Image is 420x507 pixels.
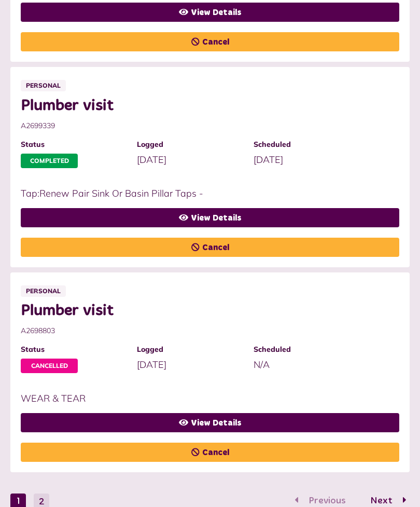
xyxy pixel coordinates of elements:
[21,120,389,131] span: A2699339
[21,97,389,115] span: Plumber visit
[254,139,359,150] span: Scheduled
[21,344,127,355] span: Status
[21,139,127,150] span: Status
[21,413,399,432] a: View Details
[137,154,166,166] span: [DATE]
[21,154,78,168] span: Completed
[21,80,66,91] span: Personal
[254,154,283,166] span: [DATE]
[21,208,399,227] a: View Details
[21,3,399,22] a: View Details
[21,302,389,320] span: Plumber visit
[137,344,243,355] span: Logged
[21,32,399,51] a: Cancel
[21,359,78,373] span: Cancelled
[21,391,389,405] p: WEAR & TEAR
[21,238,399,257] a: Cancel
[254,344,359,355] span: Scheduled
[137,139,243,150] span: Logged
[21,325,389,336] span: A2698803
[21,285,66,297] span: Personal
[21,186,389,200] p: Tap:Renew Pair Sink Or Basin Pillar Taps -
[254,359,270,371] span: N/A
[362,496,400,505] span: Next
[137,359,166,371] span: [DATE]
[21,443,399,462] a: Cancel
